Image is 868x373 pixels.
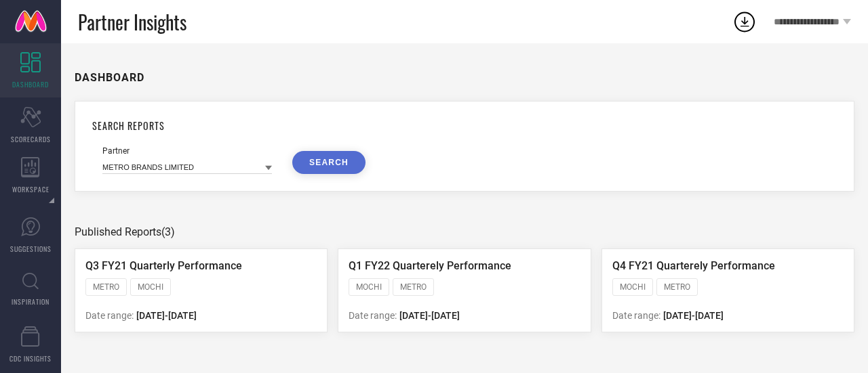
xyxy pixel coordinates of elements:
[612,259,775,272] span: Q4 FY21 Quarterely Performance
[10,244,52,254] span: SUGGESTIONS
[664,282,690,292] span: METRO
[136,310,197,321] span: [DATE] - [DATE]
[11,134,51,144] span: SCORECARDS
[356,282,382,292] span: MOCHI
[85,310,134,321] span: Date range:
[399,310,460,321] span: [DATE] - [DATE]
[102,146,272,156] div: Partner
[12,297,50,307] span: INSPIRATION
[9,353,52,364] span: CDC INSIGHTS
[620,282,646,292] span: MOCHI
[12,79,49,89] span: DASHBOARD
[349,259,511,272] span: Q1 FY22 Quarterely Performance
[732,9,757,34] div: Open download list
[92,118,837,133] h1: SEARCH REPORTS
[349,310,397,321] span: Date range:
[75,225,854,238] div: Published Reports (3)
[75,71,144,84] h1: DASHBOARD
[78,8,186,36] span: Partner Insights
[292,151,366,174] button: SEARCH
[85,259,242,272] span: Q3 FY21 Quarterly Performance
[93,282,119,292] span: METRO
[612,310,660,321] span: Date range:
[138,282,163,292] span: MOCHI
[400,282,427,292] span: METRO
[663,310,724,321] span: [DATE] - [DATE]
[12,184,50,194] span: WORKSPACE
